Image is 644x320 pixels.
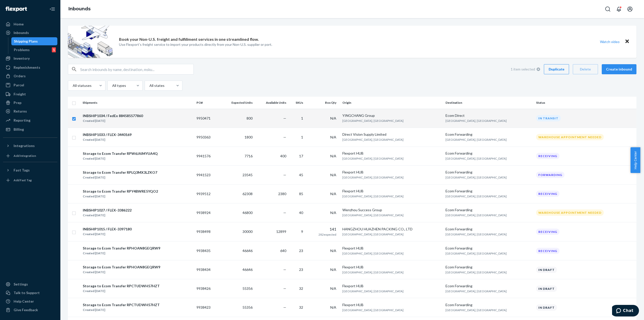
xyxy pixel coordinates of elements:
[6,7,27,12] img: Flexport logo
[247,116,253,120] span: 800
[446,151,532,156] div: Ecom Forwarding
[299,267,303,272] span: 23
[14,307,38,312] div: Give Feedback
[330,210,336,215] span: N/A
[603,4,613,14] button: Open Search Box
[511,64,540,74] div: 1 item selected
[3,116,57,124] a: Reporting
[83,270,160,275] div: Created [DATE]
[330,192,336,196] span: N/A
[276,229,286,234] span: 12899
[446,283,532,289] div: Ecom Forwarding
[577,67,594,72] div: Delete
[330,154,336,158] span: N/A
[11,37,58,45] a: Shipping Plans
[245,154,253,158] span: 7716
[342,157,404,160] span: [GEOGRAPHIC_DATA], [GEOGRAPHIC_DATA]
[52,47,56,52] div: 1
[536,115,561,121] div: In transit
[14,47,30,52] div: Problems
[83,170,157,175] div: Storage to Ecom Transfer RPLQ3MX3LZKO7
[446,252,507,255] span: [GEOGRAPHIC_DATA], [GEOGRAPHIC_DATA]
[194,184,220,203] td: 9939512
[3,142,57,150] button: Integrations
[536,267,557,273] div: In draft
[536,172,565,178] div: Forwarding
[194,260,220,279] td: 9938434
[340,97,444,109] th: Origin
[83,283,160,289] div: Storage to Ecom Transfer RPCTUDWH57HZT
[597,38,623,45] button: Watch video
[342,283,441,289] div: Flexport HUB
[14,118,30,123] div: Reporting
[14,30,29,35] div: Inbounds
[194,147,220,165] td: 9941576
[446,189,532,194] div: Ecom Forwarding
[3,107,57,115] a: Returns
[83,113,143,118] div: INBSHIP1034 / FedEx 884585577860
[3,176,57,184] a: Add Fast Tag
[299,192,303,196] span: 85
[14,290,40,295] div: Talk to Support
[444,97,534,109] th: Destination
[342,270,404,274] span: [GEOGRAPHIC_DATA], [GEOGRAPHIC_DATA]
[342,252,404,255] span: [GEOGRAPHIC_DATA], [GEOGRAPHIC_DATA]
[83,194,158,199] div: Created [DATE]
[64,2,95,16] ol: breadcrumbs
[536,209,604,216] div: Warehouse Appointment Needed
[3,90,57,98] a: Freight
[299,210,303,215] span: 40
[83,227,132,232] div: INBSHIP1015 / FLEX-3397180
[342,175,404,179] span: [GEOGRAPHIC_DATA], [GEOGRAPHIC_DATA]
[342,138,404,141] span: [GEOGRAPHIC_DATA], [GEOGRAPHIC_DATA]
[548,67,565,72] div: Duplicate
[544,64,569,74] button: Duplicate
[342,308,404,312] span: [GEOGRAPHIC_DATA], [GEOGRAPHIC_DATA]
[342,232,404,236] span: [GEOGRAPHIC_DATA], [GEOGRAPHIC_DATA]
[446,113,532,118] div: Ecom Direct
[280,154,286,158] span: 400
[220,97,255,109] th: Expected Units
[194,298,220,317] td: 9938423
[330,248,336,253] span: N/A
[83,289,160,294] div: Created [DATE]
[3,289,57,297] button: Talk to Support
[612,305,639,317] iframe: Opens a widget where you can chat to one of our agents
[299,248,303,253] span: 23
[283,135,286,139] span: —
[3,54,57,62] a: Inventory
[280,248,286,253] span: 640
[80,97,194,109] th: Shipments
[307,97,340,109] th: Box Qty
[536,248,559,254] div: Receiving
[3,99,57,107] a: Prep
[299,173,303,177] span: 45
[330,116,336,120] span: N/A
[3,306,57,314] button: Give Feedback
[194,279,220,298] td: 9938426
[194,165,220,184] td: 9941523
[342,113,441,118] div: YINGCHANG Group
[14,168,30,173] div: Fast Tags
[536,134,604,140] div: Warehouse Appointment Needed
[299,154,303,158] span: 17
[446,213,507,217] span: [GEOGRAPHIC_DATA], [GEOGRAPHIC_DATA]
[342,194,404,198] span: [GEOGRAPHIC_DATA], [GEOGRAPHIC_DATA]
[68,6,91,12] a: Inbounds
[14,143,35,148] div: Integrations
[446,289,507,293] span: [GEOGRAPHIC_DATA], [GEOGRAPHIC_DATA]
[446,157,507,160] span: [GEOGRAPHIC_DATA], [GEOGRAPHIC_DATA]
[630,147,640,173] button: Help Center
[446,119,507,123] span: [GEOGRAPHIC_DATA], [GEOGRAPHIC_DATA]
[83,175,157,180] div: Created [DATE]
[14,127,24,132] div: Billing
[625,4,635,14] button: Open account menu
[14,92,26,97] div: Freight
[342,207,441,212] div: Wenzhou Success Group
[283,267,286,272] span: —
[83,307,160,312] div: Created [DATE]
[83,189,158,194] div: Storage to Ecom Transfer RPY4BWRE5YQO2
[194,128,220,147] td: 9950363
[446,132,532,137] div: Ecom Forwarding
